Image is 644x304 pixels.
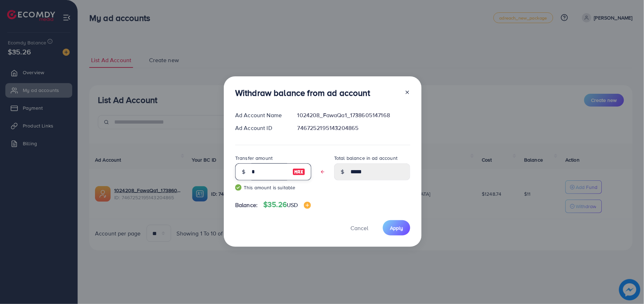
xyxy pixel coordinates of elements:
[350,224,368,232] span: Cancel
[229,111,292,119] div: Ad Account Name
[390,224,403,232] span: Apply
[287,201,298,209] span: USD
[383,220,410,235] button: Apply
[235,184,242,191] img: guide
[292,124,416,132] div: 7467252195143204865
[304,202,311,209] img: image
[235,184,311,191] small: This amount is suitable
[334,154,397,162] label: Total balance in ad account
[235,154,273,162] label: Transfer amount
[342,220,377,235] button: Cancel
[235,88,370,98] h3: Withdraw balance from ad account
[263,200,311,209] h4: $35.26
[292,168,305,176] img: image
[235,201,258,209] span: Balance:
[229,124,292,132] div: Ad Account ID
[292,111,416,119] div: 1024208_FawaQa1_1738605147168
